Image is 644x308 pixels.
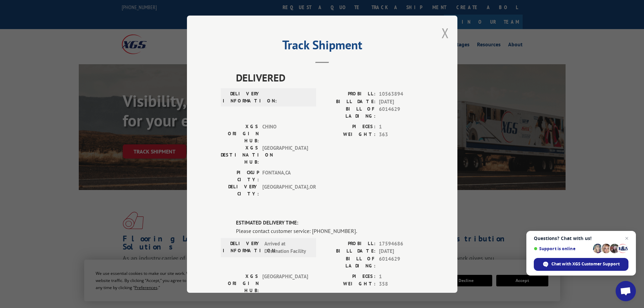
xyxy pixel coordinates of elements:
[322,240,376,247] label: PROBILL:
[322,105,376,120] label: BILL OF LADING:
[262,144,308,166] span: [GEOGRAPHIC_DATA]
[322,273,376,280] label: PIECES:
[534,258,628,271] div: Chat with XGS Customer Support
[223,90,261,104] label: DELIVERY INFORMATION:
[379,123,424,131] span: 1
[262,169,308,183] span: FONTANA , CA
[379,255,424,269] span: 6014629
[236,227,424,235] div: Please contact customer service: [PHONE_NUMBER].
[221,144,259,166] label: XGS DESTINATION HUB:
[534,246,591,251] span: Support is online
[379,247,424,255] span: [DATE]
[262,183,308,197] span: [GEOGRAPHIC_DATA] , OR
[623,234,631,242] span: Close chat
[221,123,259,144] label: XGS ORIGIN HUB:
[322,280,376,288] label: WEIGHT:
[616,281,636,301] div: Open chat
[322,123,376,131] label: PIECES:
[379,240,424,247] span: 17594686
[221,183,259,197] label: DELIVERY CITY:
[379,273,424,280] span: 1
[379,105,424,120] span: 6014629
[236,70,424,85] span: DELIVERED
[379,280,424,288] span: 358
[236,219,424,227] label: ESTIMATED DELIVERY TIME:
[322,255,376,269] label: BILL OF LADING:
[322,131,376,138] label: WEIGHT:
[442,24,449,42] button: Close modal
[379,131,424,138] span: 363
[262,123,308,144] span: CHINO
[379,98,424,105] span: [DATE]
[264,240,310,255] span: Arrived at Destination Facility
[322,98,376,105] label: BILL DATE:
[322,247,376,255] label: BILL DATE:
[221,40,424,53] h2: Track Shipment
[262,273,308,294] span: [GEOGRAPHIC_DATA]
[223,240,261,255] label: DELIVERY INFORMATION:
[551,261,620,267] span: Chat with XGS Customer Support
[221,169,259,183] label: PICKUP CITY:
[221,273,259,294] label: XGS ORIGIN HUB:
[379,90,424,98] span: 10563894
[534,236,628,241] span: Questions? Chat with us!
[322,90,376,98] label: PROBILL:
